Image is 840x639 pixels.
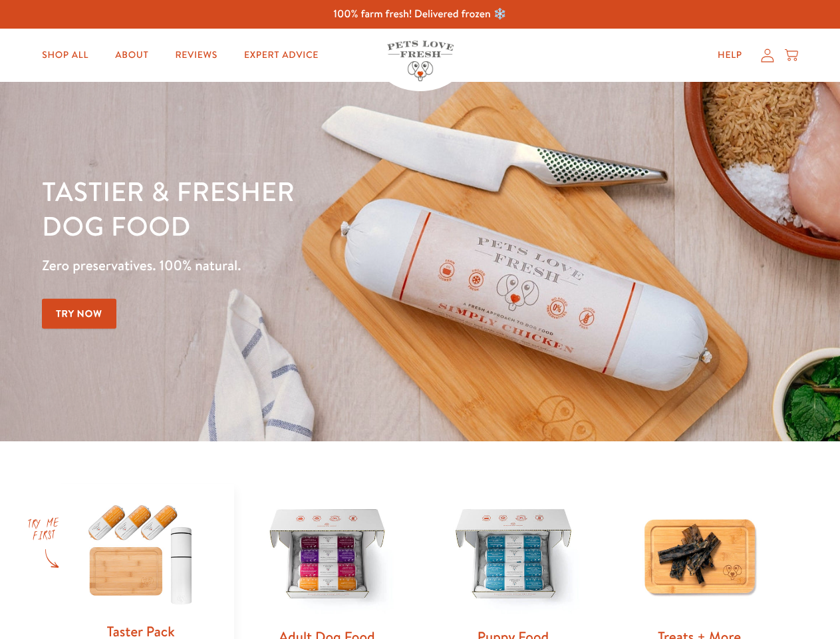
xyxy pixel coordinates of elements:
p: Zero preservatives. 100% natural. [42,254,546,278]
a: Try Now [42,299,116,329]
a: Help [707,42,753,69]
a: Reviews [164,42,227,69]
img: Pets Love Fresh [387,41,454,81]
a: Shop All [31,42,99,69]
a: Expert Advice [233,42,329,69]
h1: Tastier & fresher dog food [42,174,546,243]
a: About [104,42,159,69]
